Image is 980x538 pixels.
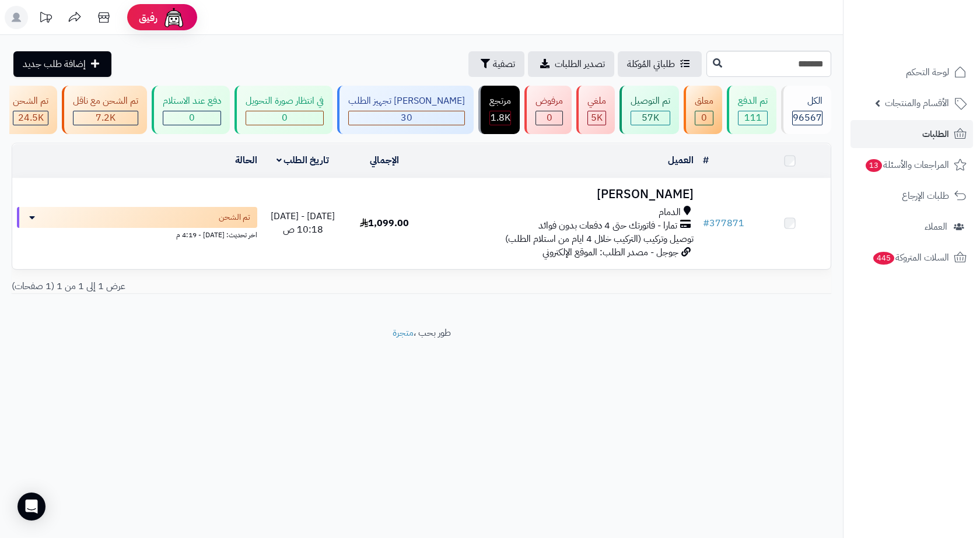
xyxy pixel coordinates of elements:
div: 0 [695,111,713,125]
div: الكل [792,94,822,108]
div: 7222 [73,111,138,125]
a: ملغي 5K [574,86,617,134]
span: 1.8K [491,111,510,125]
div: اخر تحديث: [DATE] - 4:19 م [17,228,257,240]
span: لوحة التحكم [906,64,949,80]
span: [DATE] - [DATE] 10:18 ص [271,209,335,237]
span: 111 [744,111,762,125]
div: معلق [695,94,713,108]
h3: [PERSON_NAME] [430,188,694,201]
a: مرفوض 0 [522,86,574,134]
span: طلبات الإرجاع [902,188,949,204]
a: في انتظار صورة التحويل 0 [232,86,335,134]
div: Open Intercom Messenger [17,493,45,521]
a: الكل96567 [779,86,834,134]
div: 30 [349,111,464,125]
a: الإجمالي [370,153,399,167]
span: 0 [701,111,707,125]
span: تصدير الطلبات [555,57,605,71]
a: تم التوصيل 57K [617,86,681,134]
span: السلات المتروكة [872,249,949,266]
a: لوحة التحكم [850,58,973,86]
div: [PERSON_NAME] تجهيز الطلب [348,94,465,108]
span: 57K [642,111,659,125]
a: العملاء [850,213,973,241]
span: 445 [873,252,894,265]
span: الدمام [659,206,681,219]
div: تم الشحن [13,94,48,108]
div: 4998 [588,111,605,125]
div: في انتظار صورة التحويل [246,94,324,108]
div: تم التوصيل [631,94,670,108]
span: الطلبات [922,126,949,142]
span: 0 [547,111,552,125]
div: تم الدفع [738,94,768,108]
a: # [703,153,709,167]
span: تمارا - فاتورتك حتى 4 دفعات بدون فوائد [538,219,677,233]
span: طلباتي المُوكلة [627,57,675,71]
span: تم الشحن [219,212,250,223]
span: 30 [401,111,412,125]
a: متجرة [393,326,414,340]
a: المراجعات والأسئلة13 [850,151,973,179]
a: تاريخ الطلب [276,153,330,167]
a: تحديثات المنصة [31,6,60,32]
a: الحالة [235,153,257,167]
a: دفع عند الاستلام 0 [149,86,232,134]
span: 96567 [793,111,822,125]
a: إضافة طلب جديد [13,51,111,77]
button: تصفية [468,51,524,77]
span: المراجعات والأسئلة [864,157,949,173]
span: 7.2K [96,111,116,125]
div: 0 [163,111,220,125]
div: 0 [536,111,562,125]
span: جوجل - مصدر الطلب: الموقع الإلكتروني [542,245,678,259]
span: تصفية [493,57,515,71]
div: 24523 [13,111,48,125]
a: طلبات الإرجاع [850,182,973,210]
span: 0 [282,111,288,125]
a: طلباتي المُوكلة [618,51,702,77]
a: تم الشحن مع ناقل 7.2K [60,86,149,134]
a: معلق 0 [681,86,724,134]
a: [PERSON_NAME] تجهيز الطلب 30 [335,86,476,134]
a: الطلبات [850,120,973,148]
div: مرتجع [489,94,511,108]
a: العميل [668,153,694,167]
div: 0 [246,111,323,125]
span: إضافة طلب جديد [23,57,86,71]
span: 5K [591,111,603,125]
span: توصيل وتركيب (التركيب خلال 4 ايام من استلام الطلب) [505,232,694,246]
span: 13 [866,159,882,172]
span: 1,099.00 [360,216,409,230]
div: عرض 1 إلى 1 من 1 (1 صفحات) [3,280,422,293]
a: تم الدفع 111 [724,86,779,134]
div: ملغي [587,94,606,108]
span: العملاء [925,219,947,235]
img: ai-face.png [162,6,185,29]
div: دفع عند الاستلام [163,94,221,108]
a: تصدير الطلبات [528,51,614,77]
a: #377871 [703,216,744,230]
a: مرتجع 1.8K [476,86,522,134]
span: 24.5K [18,111,44,125]
div: تم الشحن مع ناقل [73,94,138,108]
div: 1845 [490,111,510,125]
div: 57046 [631,111,670,125]
a: السلات المتروكة445 [850,244,973,272]
div: مرفوض [535,94,563,108]
span: رفيق [139,10,157,24]
span: # [703,216,709,230]
span: الأقسام والمنتجات [885,95,949,111]
div: 111 [738,111,767,125]
span: 0 [189,111,195,125]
